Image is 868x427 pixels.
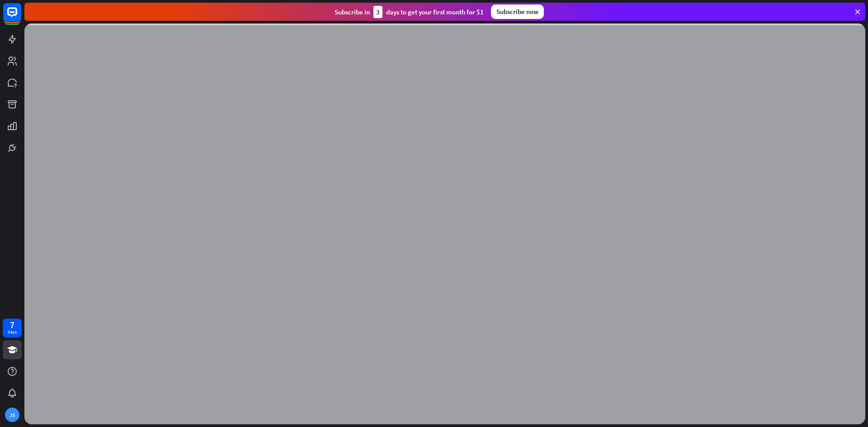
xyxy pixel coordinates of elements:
[5,408,19,422] div: JS
[8,329,17,335] div: days
[373,6,382,18] div: 3
[335,6,484,18] div: Subscribe in days to get your first month for $1
[491,5,544,19] div: Subscribe now
[3,319,22,338] a: 7 days
[10,321,14,329] div: 7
